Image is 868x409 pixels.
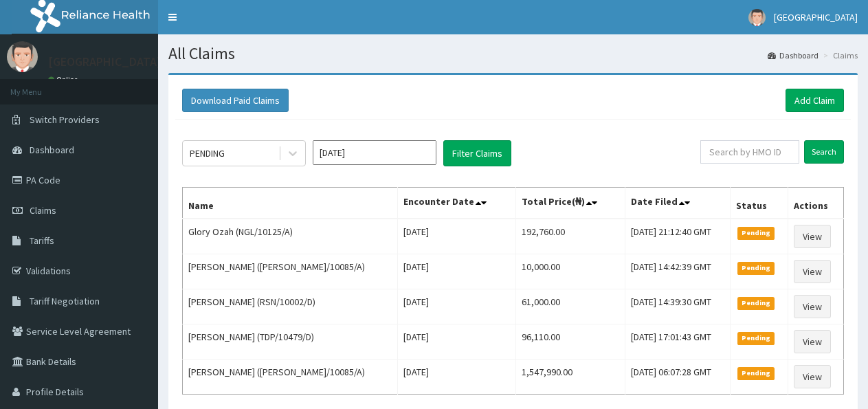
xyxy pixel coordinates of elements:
[183,324,398,360] td: [PERSON_NAME] (TDP/10479/D)
[737,227,775,239] span: Pending
[794,295,831,318] a: View
[820,49,858,61] li: Claims
[30,144,74,156] span: Dashboard
[30,234,54,247] span: Tariffs
[737,332,775,344] span: Pending
[625,289,730,324] td: [DATE] 14:39:30 GMT
[183,289,398,324] td: [PERSON_NAME] (RSN/10002/D)
[182,89,289,112] button: Download Paid Claims
[515,254,625,289] td: 10,000.00
[515,324,625,360] td: 96,110.00
[48,56,162,68] p: [GEOGRAPHIC_DATA]
[443,140,511,166] button: Filter Claims
[398,219,515,254] td: [DATE]
[48,75,81,85] a: Online
[515,289,625,324] td: 61,000.00
[737,297,775,309] span: Pending
[625,188,730,219] th: Date Filed
[515,219,625,254] td: 192,760.00
[794,260,831,283] a: View
[625,324,730,360] td: [DATE] 17:01:43 GMT
[515,360,625,395] td: 1,547,990.00
[625,360,730,395] td: [DATE] 06:07:28 GMT
[190,146,225,160] div: PENDING
[625,219,730,254] td: [DATE] 21:12:40 GMT
[625,254,730,289] td: [DATE] 14:42:39 GMT
[794,330,831,353] a: View
[313,140,436,165] input: Select Month and Year
[398,324,515,360] td: [DATE]
[183,219,398,254] td: Glory Ozah (NGL/10125/A)
[730,188,788,219] th: Status
[700,140,799,164] input: Search by HMO ID
[30,295,100,307] span: Tariff Negotiation
[183,188,398,219] th: Name
[804,140,844,164] input: Search
[748,9,766,26] img: User Image
[7,41,38,72] img: User Image
[786,89,844,112] a: Add Claim
[768,49,819,61] a: Dashboard
[737,262,775,274] span: Pending
[183,254,398,289] td: [PERSON_NAME] ([PERSON_NAME]/10085/A)
[794,365,831,388] a: View
[737,367,775,379] span: Pending
[183,360,398,395] td: [PERSON_NAME] ([PERSON_NAME]/10085/A)
[168,45,858,63] h1: All Claims
[398,360,515,395] td: [DATE]
[398,254,515,289] td: [DATE]
[30,113,100,126] span: Switch Providers
[398,289,515,324] td: [DATE]
[788,188,843,219] th: Actions
[398,188,515,219] th: Encounter Date
[774,11,858,23] span: [GEOGRAPHIC_DATA]
[794,225,831,248] a: View
[515,188,625,219] th: Total Price(₦)
[30,204,56,217] span: Claims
